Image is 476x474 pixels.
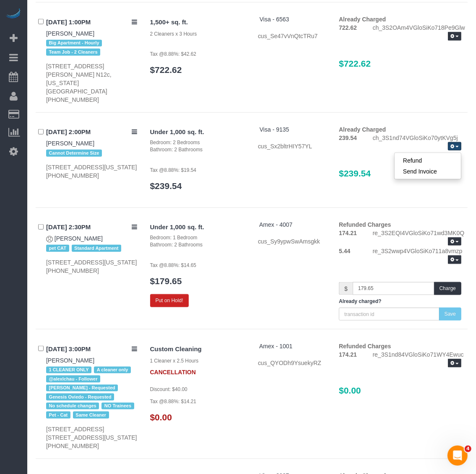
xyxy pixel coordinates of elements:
[46,150,102,156] span: Cannot Determine Size
[46,425,138,450] div: [STREET_ADDRESS] [STREET_ADDRESS][US_STATE] [PHONE_NUMBER]
[339,230,357,236] strong: 174.21
[150,139,245,146] div: Bedroom: 2 Bedrooms
[46,357,94,364] a: [PERSON_NAME]
[260,16,289,23] a: Visa - 6563
[46,346,138,353] h4: [DATE] 3:00PM
[150,51,197,57] small: Tax @8.88%: $42.62
[72,245,122,251] span: Standard Apartment
[150,386,187,392] small: Discount: $40.00
[150,167,197,173] small: Tax @8.88%: $19.54
[339,16,386,23] strong: Already Charged
[46,412,70,418] span: Pet - Cat
[150,276,182,286] a: $179.65
[46,19,138,26] h4: [DATE] 1:00PM
[46,367,91,373] span: 1 CLEANER ONLY
[367,23,468,42] div: ch_3S2OAm4VGloSiKo718Pe9Glw
[150,346,245,353] h4: Custom Cleaning
[46,224,138,231] h4: [DATE] 2:30PM
[367,247,468,265] div: re_3S2wwp4VGloSiKo711a8vmzp
[150,146,245,153] div: Bathroom: 2 Bathrooms
[46,40,102,47] span: Big Apartment - Hourly
[5,8,22,20] img: Automaid Logo
[150,412,172,422] a: $0.00
[150,294,189,307] button: Put on Hold!
[46,62,138,104] div: [STREET_ADDRESS][PERSON_NAME] N12c, [US_STATE][GEOGRAPHIC_DATA] [PHONE_NUMBER]
[46,30,94,37] a: [PERSON_NAME]
[339,308,440,321] input: transaction id
[46,49,100,55] span: Team Job - 2 Cleaners
[150,399,197,404] small: Tax @8.88%: $14.21
[46,245,69,251] span: pet CAT
[46,376,100,382] span: @alexlchau - Follower
[447,446,468,466] iframe: Intercom live chat
[434,282,461,295] button: Charge
[46,394,114,400] span: Genesis Oviedo - Requested
[339,168,371,178] span: $239.54
[258,32,326,40] div: cus_Se47vVnQtcTRu7
[46,403,99,409] span: No schedule changes
[150,19,245,26] h4: 1,500+ sq. ft.
[46,243,138,254] div: Tags
[259,221,292,228] a: Amex - 4007
[46,38,138,58] div: Tags
[339,282,353,295] span: $
[339,386,361,395] span: $0.00
[150,262,197,268] small: Tax @8.88%: $14.65
[73,412,109,418] span: Same Cleaner
[46,140,94,147] a: [PERSON_NAME]
[150,65,182,75] a: $722.62
[150,31,197,37] small: 2 Cleaners x 3 Hours
[465,446,471,452] span: 4
[339,248,350,254] strong: 5.44
[339,343,391,350] strong: Refunded Charges
[150,224,245,231] h4: Under 1,000 sq. ft.
[150,181,182,191] a: $239.54
[339,221,391,228] strong: Refunded Charges
[258,359,326,367] div: cus_QYODh9YsuekyRZ
[367,229,468,247] div: re_3S2EQI4VGloSiKo71wd3MK0Q
[150,234,245,241] div: Bedroom: 1 Bedroom
[46,129,138,136] h4: [DATE] 2:00PM
[46,163,138,180] div: [STREET_ADDRESS][US_STATE] [PHONE_NUMBER]
[395,166,461,177] a: Send Invoice
[339,135,357,141] strong: 239.54
[339,299,461,304] h5: Already charged?
[395,155,461,166] a: Refund
[258,237,326,246] div: cus_Sy9ypwSwAmsgkk
[150,365,196,376] strong: CANCELLATION
[101,403,134,409] span: NO Trainees
[367,134,468,152] div: ch_3S1nd74VGloSiKo70ytKVg5j
[46,148,138,158] div: Tags
[367,350,468,369] div: re_3S1nd84VGloSiKo71WY4Ewuc
[339,24,357,31] strong: 722.62
[46,258,138,275] div: [STREET_ADDRESS][US_STATE] [PHONE_NUMBER]
[150,129,245,136] h4: Under 1,000 sq. ft.
[150,358,199,364] small: 1 Cleaner x 2.5 Hours
[150,241,245,249] div: Bathroom: 2 Bathrooms
[46,365,138,421] div: Tags
[259,343,292,350] a: Amex - 1001
[55,235,103,242] a: [PERSON_NAME]
[94,367,131,373] span: A cleaner only
[339,126,386,133] strong: Already Charged
[46,385,118,391] span: [PERSON_NAME] - Requested
[260,126,289,133] a: Visa - 9135
[258,142,326,150] div: cus_Sx2bltrHIY57YL
[339,59,371,68] span: $722.62
[339,351,357,358] strong: 174.21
